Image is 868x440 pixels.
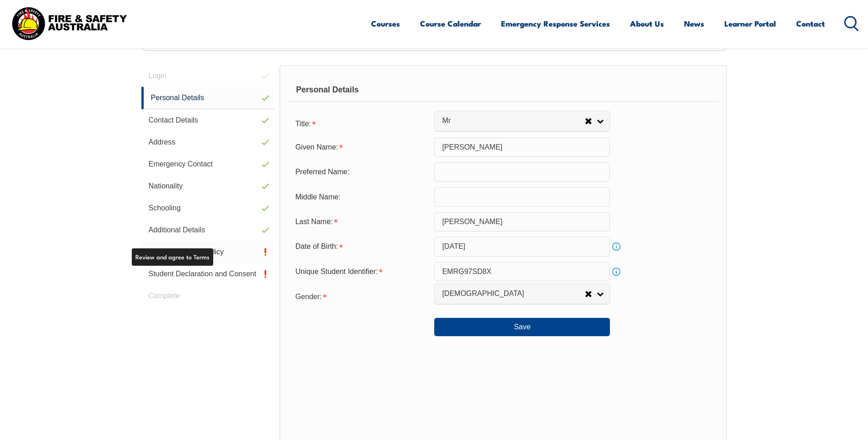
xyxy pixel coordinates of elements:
div: Preferred Name: [288,163,434,181]
div: Middle Name: [288,188,434,205]
span: [DEMOGRAPHIC_DATA] [442,289,585,299]
div: Last Name is required. [288,213,434,231]
div: Date of Birth is required. [288,238,434,255]
div: Personal Details [288,79,718,102]
a: Nationality [141,175,275,197]
div: Unique Student Identifier is required. [288,263,434,280]
a: Privacy Notice & Policy [141,241,275,263]
a: Address [141,131,275,153]
a: Course Calendar [420,11,481,36]
a: Info [610,240,623,253]
a: Courses [371,11,400,36]
a: Additional Details [141,219,275,241]
a: About Us [630,11,664,36]
a: Student Declaration and Consent [141,263,275,285]
div: Gender is required. [288,287,434,305]
div: Title is required. [288,114,434,132]
span: Title: [295,120,311,128]
a: Learner Portal [724,11,776,36]
button: Save [434,318,610,336]
a: News [684,11,704,36]
div: Given Name is required. [288,139,434,156]
a: Schooling [141,197,275,219]
a: Personal Details [141,87,275,109]
input: Select Date... [434,237,610,256]
a: Contact [796,11,825,36]
input: 10 Characters no 1, 0, O or I [434,262,610,281]
span: Mr [442,116,585,126]
a: Emergency Response Services [501,11,610,36]
a: Info [610,265,623,278]
a: Contact Details [141,109,275,131]
span: Gender: [295,293,322,300]
a: Emergency Contact [141,153,275,175]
